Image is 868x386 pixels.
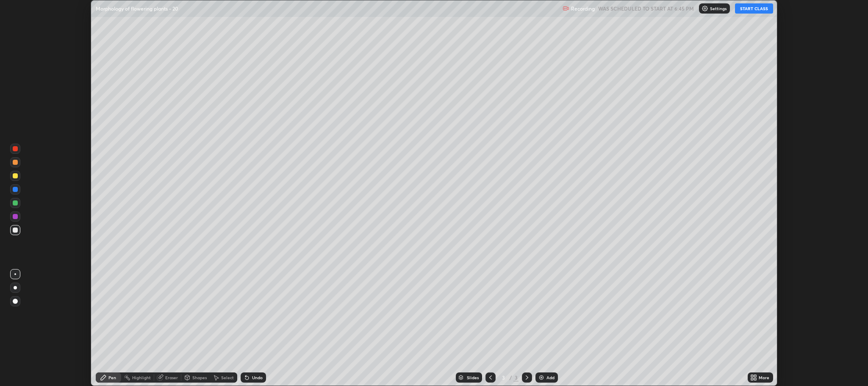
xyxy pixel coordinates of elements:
div: Add [546,375,555,380]
div: 3 [513,374,519,381]
p: Recording [571,6,595,12]
img: recording.375f2c34.svg [563,5,569,12]
div: More [759,375,769,380]
img: class-settings-icons [702,5,708,12]
h5: WAS SCHEDULED TO START AT 6:45 PM [598,5,694,12]
div: / [509,375,512,380]
div: Eraser [165,375,178,380]
div: Highlight [132,375,151,380]
div: Pen [108,375,116,380]
p: Settings [710,6,727,11]
img: add-slide-button [538,374,545,381]
div: Undo [252,375,263,380]
div: Shapes [192,375,207,380]
div: Select [221,375,234,380]
p: Morphology of flowering plants - 20 [96,5,178,12]
div: 3 [499,375,507,380]
div: Slides [467,375,479,380]
button: START CLASS [735,3,773,14]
